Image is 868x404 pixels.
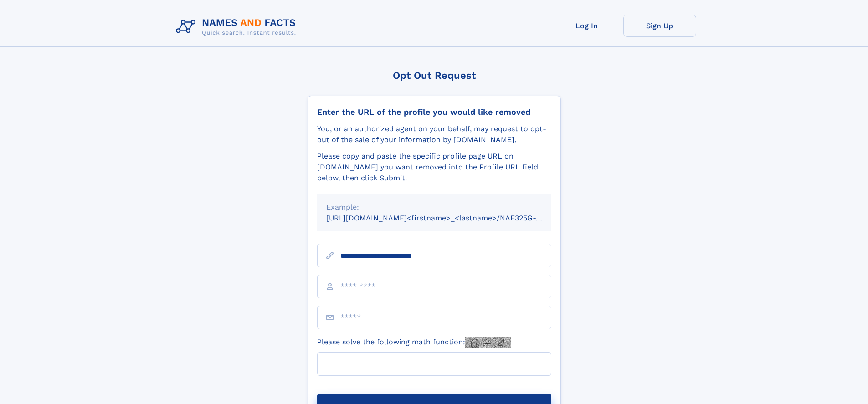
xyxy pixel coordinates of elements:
div: You, or an authorized agent on your behalf, may request to opt-out of the sale of your informatio... [317,123,551,145]
div: Example: [326,202,542,213]
div: Opt Out Request [308,70,561,81]
small: [URL][DOMAIN_NAME]<firstname>_<lastname>/NAF325G-xxxxxxxx [326,214,569,222]
label: Please solve the following math function: [317,337,511,348]
a: Sign Up [623,15,696,37]
div: Enter the URL of the profile you would like removed [317,107,551,117]
img: Logo Names and Facts [172,15,303,39]
div: Please copy and paste the specific profile page URL on [DOMAIN_NAME] you want removed into the Pr... [317,151,551,184]
a: Log In [550,15,623,37]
